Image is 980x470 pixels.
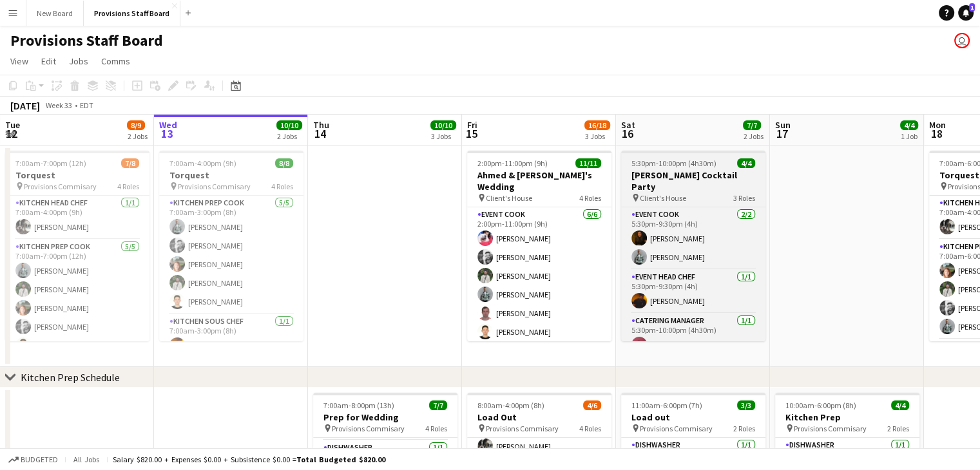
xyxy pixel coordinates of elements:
span: 8:00am-4:00pm (8h) [477,400,544,410]
h3: [PERSON_NAME] Cocktail Party [621,169,765,193]
button: Provisions Staff Board [84,1,180,26]
span: Client's House [486,193,532,203]
span: Thu [313,119,329,131]
span: 4/4 [737,158,755,168]
div: 2 Jobs [128,131,148,141]
div: 2 Jobs [277,131,302,141]
span: 4 Roles [271,182,293,191]
span: 14 [311,126,329,141]
span: 10:00am-6:00pm (8h) [785,400,856,410]
span: Jobs [69,55,88,67]
h3: Torquest [5,169,149,181]
span: 18 [927,126,946,141]
app-job-card: 7:00am-4:00pm (9h)8/8Torquest Provisions Commisary4 RolesKitchen Prep Cook5/57:00am-3:00pm (8h)[P... [159,151,303,341]
app-card-role: Kitchen Prep Cook5/57:00am-3:00pm (8h)[PERSON_NAME][PERSON_NAME][PERSON_NAME][PERSON_NAME][PERSON... [159,196,303,314]
span: All jobs [71,455,102,464]
span: 16 [619,126,635,141]
app-card-role: Catering Manager1/15:30pm-10:00pm (4h30m)[PERSON_NAME] [621,314,765,357]
span: 11/11 [575,158,601,168]
h3: Kitchen Prep [775,411,919,423]
h3: Load Out [467,411,611,423]
span: 4 Roles [579,193,601,203]
app-card-role: Event Head Chef1/15:30pm-9:30pm (4h)[PERSON_NAME] [621,270,765,314]
app-job-card: 7:00am-7:00pm (12h)7/8Torquest Provisions Commisary4 RolesKitchen Head Chef1/17:00am-4:00pm (9h)[... [5,151,149,341]
span: 7:00am-7:00pm (12h) [15,158,86,168]
span: Provisions Commisary [794,424,867,433]
a: View [5,53,34,70]
span: 11:00am-6:00pm (7h) [631,400,702,410]
span: 7:00am-4:00pm (9h) [169,158,236,168]
h1: Provisions Staff Board [10,31,163,50]
a: Edit [36,53,61,70]
span: Tue [5,119,20,131]
app-card-role: Event Cook6/62:00pm-11:00pm (9h)[PERSON_NAME][PERSON_NAME][PERSON_NAME][PERSON_NAME][PERSON_NAME]... [467,207,611,344]
span: View [10,55,28,67]
a: 1 [958,5,974,21]
span: 4 Roles [425,424,447,433]
div: EDT [80,100,93,110]
div: [DATE] [10,99,40,112]
span: 10/10 [276,120,302,130]
span: 2 Roles [887,424,909,433]
h3: Prep for Wedding [313,411,457,423]
span: 15 [465,126,477,141]
span: 4 Roles [117,182,139,191]
span: 8/9 [127,120,145,130]
h3: Torquest [159,169,303,181]
span: Fri [467,119,477,131]
span: Provisions Commisary [640,424,713,433]
span: Comms [101,55,130,67]
span: Mon [929,119,946,131]
span: 4/4 [900,120,918,130]
span: 7/7 [743,120,761,130]
span: Provisions Commisary [178,182,251,191]
div: 2 Jobs [744,131,764,141]
button: New Board [26,1,84,26]
app-card-role: Kitchen Sous Chef1/17:00am-3:00pm (8h)[PERSON_NAME] [159,314,303,358]
div: Kitchen Prep Schedule [21,371,120,384]
span: 16/18 [584,120,610,130]
span: 12 [3,126,20,141]
div: 3 Jobs [585,131,610,141]
button: Budgeted [6,453,60,467]
h3: Load out [621,411,765,423]
span: Sat [621,119,635,131]
span: Total Budgeted $820.00 [296,455,385,464]
div: 3 Jobs [431,131,456,141]
span: 1 [969,3,975,12]
span: Week 33 [43,100,75,110]
span: 5:30pm-10:00pm (4h30m) [631,158,716,168]
span: 4/4 [891,400,909,410]
span: 17 [773,126,791,141]
app-card-role: Kitchen Head Chef1/17:00am-4:00pm (9h)[PERSON_NAME] [5,196,149,240]
span: Sun [775,119,791,131]
span: 2 Roles [733,424,755,433]
span: Provisions Commisary [332,424,405,433]
app-job-card: 2:00pm-11:00pm (9h)11/11Ahmed & [PERSON_NAME]'s Wedding Client's House4 RolesEvent Cook6/62:00pm-... [467,151,611,341]
span: Provisions Commisary [24,182,97,191]
span: 3/3 [737,400,755,410]
app-job-card: 5:30pm-10:00pm (4h30m)4/4[PERSON_NAME] Cocktail Party Client's House3 RolesEvent Cook2/25:30pm-9:... [621,151,765,341]
span: 4/6 [583,400,601,410]
span: Provisions Commisary [486,424,559,433]
app-card-role: Kitchen Prep Cook5/57:00am-7:00pm (12h)[PERSON_NAME][PERSON_NAME][PERSON_NAME][PERSON_NAME][PERSO... [5,240,149,358]
span: 7/8 [121,158,139,168]
a: Jobs [64,53,93,70]
app-card-role: Kitchen Head Chef1/110:00am-2:00pm (4h)[PERSON_NAME] [467,415,611,459]
h3: Ahmed & [PERSON_NAME]'s Wedding [467,169,611,193]
span: 7/7 [429,400,447,410]
span: 10/10 [430,120,456,130]
span: Budgeted [21,455,58,464]
div: Salary $820.00 + Expenses $0.00 + Subsistence $0.00 = [113,455,385,464]
span: 13 [157,126,177,141]
span: Client's House [640,193,686,203]
app-card-role: Event Cook2/25:30pm-9:30pm (4h)[PERSON_NAME][PERSON_NAME] [621,207,765,270]
app-user-avatar: Dustin Gallagher [954,33,970,48]
div: 1 Job [901,131,918,141]
span: 3 Roles [733,193,755,203]
span: Wed [159,119,177,131]
span: 2:00pm-11:00pm (9h) [477,158,548,168]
